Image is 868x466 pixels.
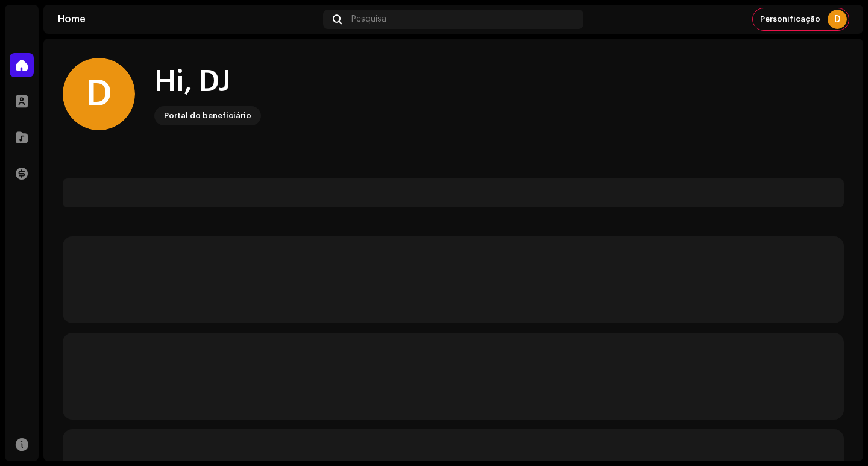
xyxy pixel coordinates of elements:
[164,109,251,123] div: Portal do beneficiário
[63,58,135,130] div: D
[351,14,386,24] span: Pesquisa
[154,63,261,101] div: Hi, DJ
[760,14,820,24] span: Personificação
[58,14,318,24] div: Home
[828,10,847,29] div: D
